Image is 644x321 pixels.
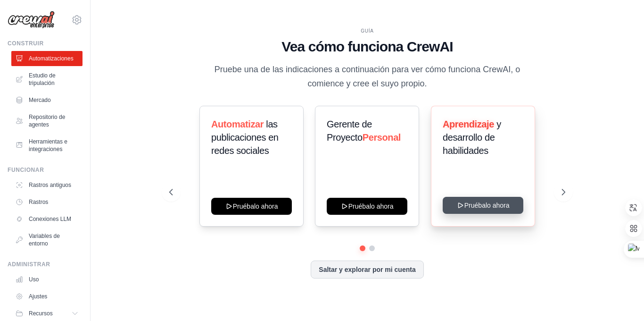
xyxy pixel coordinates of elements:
[11,272,83,287] a: Uso
[11,289,83,304] a: Ajustes
[8,11,55,29] img: Logo
[11,110,83,132] a: Repositorio de agentes
[8,167,44,173] font: Funcionar
[11,177,83,193] a: Rastros antiguos
[233,203,278,210] font: Pruébalo ahora
[361,28,374,34] font: GUÍA
[281,39,453,54] font: Vea cómo funciona CrewAI
[29,233,60,247] font: Variables de entorno
[11,194,83,210] a: Rastros
[29,97,51,103] font: Mercado
[29,276,39,283] font: Uso
[597,276,644,321] div: Widget de chat
[29,216,71,222] font: Conexiones LLM
[215,65,520,88] font: Pruebe una de las indicaciones a continuación para ver cómo funciona CrewAI, o comience y cree el...
[11,68,83,91] a: Estudio de tripulación
[443,197,523,214] button: Pruébalo ahora
[11,51,83,66] a: Automatizaciones
[29,72,56,86] font: Estudio de tripulación
[363,132,401,143] font: Personal
[319,266,415,273] font: Saltar y explorar por mi cuenta
[29,182,71,188] font: Rastros antiguos
[211,119,264,129] font: Automatizar
[11,211,83,227] a: Conexiones LLM
[29,55,74,62] font: Automatizaciones
[327,198,407,215] button: Pruébalo ahora
[29,114,65,128] font: Repositorio de agentes
[211,119,279,156] font: las publicaciones en redes sociales
[8,261,50,268] font: Administrar
[11,93,83,108] a: Mercado
[11,134,83,157] a: Herramientas e integraciones
[11,306,83,321] button: Recursos
[597,276,644,321] iframe: Chat Widget
[443,119,501,156] font: y desarrollo de habilidades
[8,40,44,47] font: Construir
[29,293,47,300] font: Ajustes
[29,199,48,205] font: Rastros
[311,261,423,279] button: Saltar y explorar por mi cuenta
[29,138,67,152] font: Herramientas e integraciones
[443,119,494,129] font: Aprendizaje
[29,310,53,317] font: Recursos
[348,203,394,210] font: Pruébalo ahora
[211,198,292,215] button: Pruébalo ahora
[327,119,372,143] font: Gerente de Proyecto
[11,228,83,251] a: Variables de entorno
